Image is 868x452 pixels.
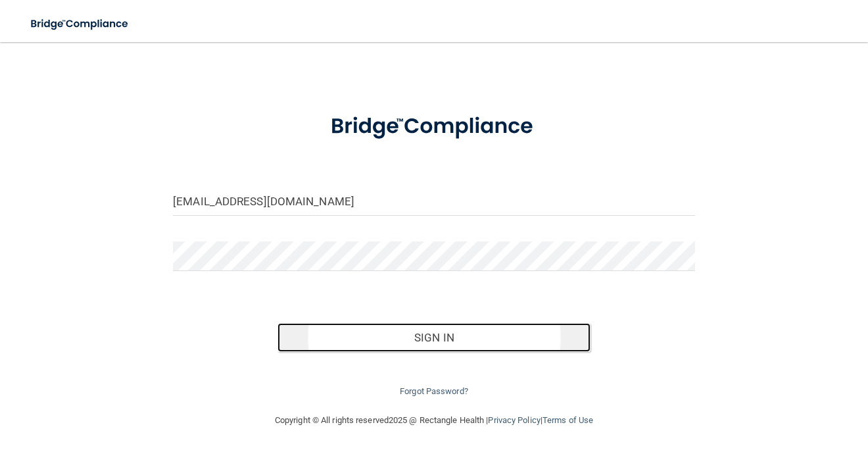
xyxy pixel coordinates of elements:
[488,415,540,425] a: Privacy Policy
[20,11,141,38] img: bridge_compliance_login_screen.278c3ca4.svg
[640,359,852,411] iframe: Drift Widget Chat Controller
[400,386,468,396] a: Forgot Password?
[194,399,674,441] div: Copyright © All rights reserved 2025 @ Rectangle Health | |
[308,99,560,155] img: bridge_compliance_login_screen.278c3ca4.svg
[542,415,593,425] a: Terms of Use
[173,186,695,216] input: Email
[277,323,591,352] button: Sign In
